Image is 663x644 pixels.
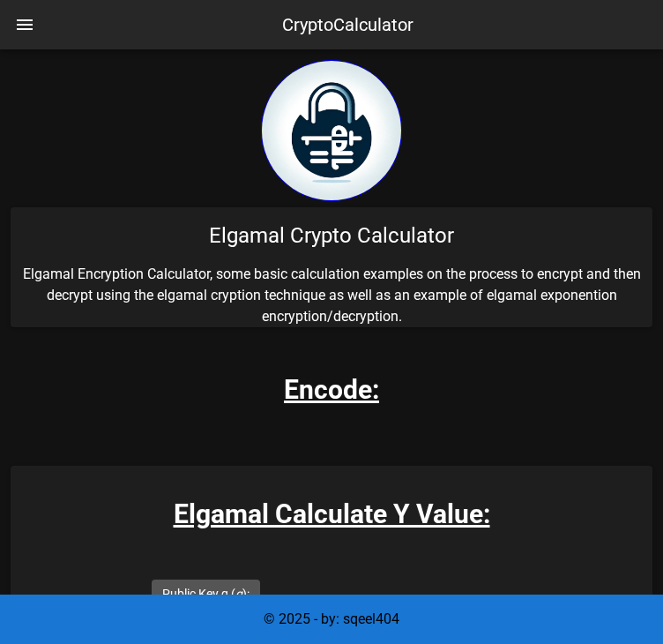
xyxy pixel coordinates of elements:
div: CryptoCalculator [282,11,413,38]
p: Elgamal Encryption Calculator, some basic calculation examples on the process to encrypt and then... [11,264,652,327]
label: Public Key g ( ): [162,585,250,603]
button: nav-menu-toggle [4,4,46,46]
img: encryption logo [261,60,402,201]
a: home [261,188,402,205]
div: Elgamal Crypto Calculator [11,207,652,264]
span: © 2025 - by: sqeel404 [264,610,399,627]
h3: Elgamal Calculate Y Value: [11,494,652,534]
h3: Encode: [284,370,379,409]
i: g [235,587,242,601]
